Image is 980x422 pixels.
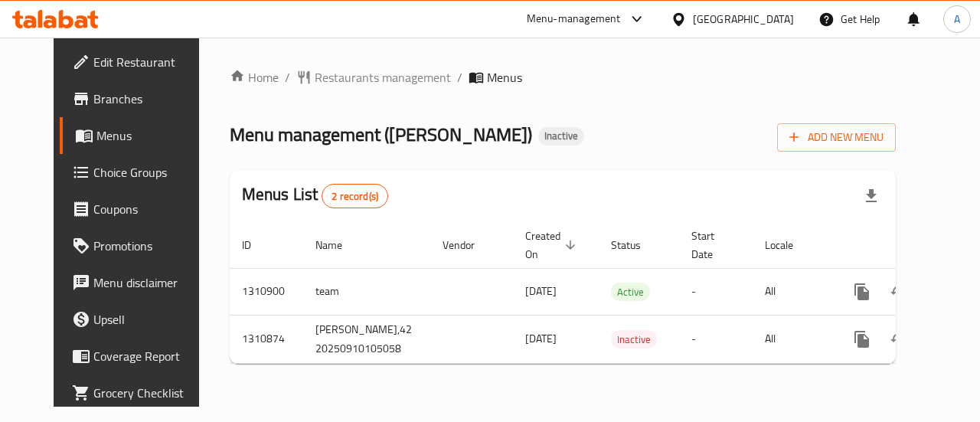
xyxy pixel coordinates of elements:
a: Menus [60,117,217,154]
span: [DATE] [525,329,557,348]
span: Coupons [93,200,205,218]
div: [GEOGRAPHIC_DATA] [693,11,794,28]
div: Total records count [322,184,388,208]
td: All [753,268,831,315]
span: Vendor [443,236,495,254]
li: / [457,68,462,87]
td: - [679,315,753,363]
span: Name [315,236,362,254]
span: Status [611,236,661,254]
nav: breadcrumb [230,68,897,87]
td: team [303,268,430,315]
span: Choice Groups [93,163,205,182]
span: Promotions [93,237,205,255]
a: Edit Restaurant [60,44,217,80]
td: 1310900 [230,268,303,315]
span: Restaurants management [315,68,451,87]
span: Edit Restaurant [93,53,205,71]
span: Upsell [93,310,205,329]
a: Coupons [60,191,217,227]
td: 1310874 [230,315,303,363]
button: more [844,273,880,310]
h2: Menus List [242,183,388,208]
button: more [844,321,880,358]
span: Menu disclaimer [93,273,205,292]
span: Menu management ( [PERSON_NAME] ) [230,117,532,152]
span: 2 record(s) [322,189,387,204]
a: Menu disclaimer [60,264,217,301]
td: All [753,315,831,363]
span: Start Date [691,227,734,263]
td: - [679,268,753,315]
a: Coverage Report [60,338,217,375]
a: Home [230,68,279,87]
span: Created On [525,227,580,263]
a: Branches [60,80,217,117]
button: Change Status [880,321,917,358]
a: Restaurants management [296,68,451,87]
span: A [954,11,960,28]
span: Add New Menu [789,128,884,147]
span: Inactive [538,129,584,142]
span: Locale [765,236,813,254]
span: Grocery Checklist [93,384,205,402]
div: Menu-management [527,10,621,28]
td: [PERSON_NAME],42 20250910105058 [303,315,430,363]
div: Export file [853,178,890,214]
span: Active [611,283,650,301]
span: Menus [96,126,205,145]
a: Promotions [60,227,217,264]
a: Choice Groups [60,154,217,191]
span: ID [242,236,271,254]
li: / [285,68,290,87]
button: Add New Menu [777,123,896,152]
button: Change Status [880,273,917,310]
a: Upsell [60,301,217,338]
div: Inactive [538,127,584,146]
a: Grocery Checklist [60,375,217,411]
span: Branches [93,90,205,108]
span: Menus [487,68,522,87]
span: Coverage Report [93,347,205,365]
span: [DATE] [525,281,557,301]
div: Inactive [611,330,657,348]
span: Inactive [611,331,657,348]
